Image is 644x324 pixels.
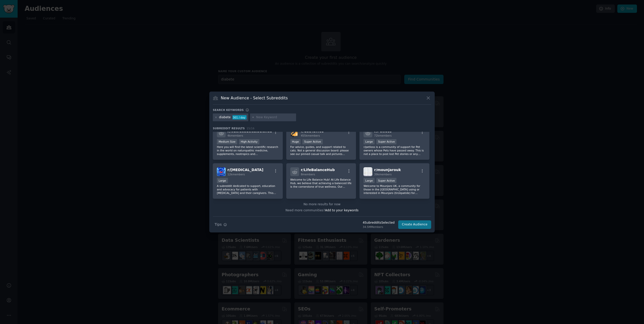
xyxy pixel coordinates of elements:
[247,127,255,130] span: 15 / 16
[376,178,397,183] div: Super Active
[213,202,431,207] div: No more results for now
[217,178,228,183] div: Large
[213,220,229,229] button: Tips
[374,173,391,176] span: 39k members
[232,115,247,120] div: 301 / day
[217,145,279,156] p: Here you will find the latest scientific research in the world on naturopathic medicine, suppleme...
[213,207,431,213] div: Need more communities?
[213,127,245,130] span: Subreddit Results
[290,139,301,144] div: Huge
[227,168,263,172] span: r/ [MEDICAL_DATA]
[376,139,397,144] div: Super Active
[302,139,323,144] div: Super Active
[374,168,401,172] span: r/ mounjarouk
[217,184,279,195] p: A subreddit dedicated to support, education and advocacy for patients with [MEDICAL_DATA] and the...
[325,209,358,212] span: Add to your keywords
[363,221,395,225] div: 4 Subreddit s Selected
[256,115,294,120] input: New Keyword
[364,167,372,176] img: mounjarouk
[364,139,375,144] div: Large
[221,95,288,101] h3: New Audience - Select Subreddits
[364,178,375,183] div: Large
[290,145,352,156] p: For advice, guides, and support related to cats. Not a general discussion board: please see our p...
[217,139,237,144] div: Medium Size
[290,129,299,137] img: CatAdvice
[374,134,391,137] span: 72k members
[213,108,244,112] h3: Search keywords
[215,222,222,227] span: Tips
[227,134,243,137] span: 4k members
[398,220,431,229] button: Create Audience
[239,139,259,144] div: High Activity
[219,115,231,120] div: diabete
[301,134,320,137] span: 455k members
[301,173,315,176] span: 8 members
[301,168,335,172] span: r/ LifeBalanceHub
[364,145,425,156] p: r/petloss is a community of support for Pet owners whose Pets have passed away. This is not a pla...
[290,178,352,188] p: Welcome to Life Balance Hub! At Life Balance Hub, we believe that achieving a balanced life is th...
[217,167,226,176] img: pancreatitis
[364,184,425,195] p: Welcome to Mounjaro UK, a community for those in the [GEOGRAPHIC_DATA] using or interested in Mou...
[363,225,395,229] div: 34.5M Members
[227,173,245,176] span: 12k members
